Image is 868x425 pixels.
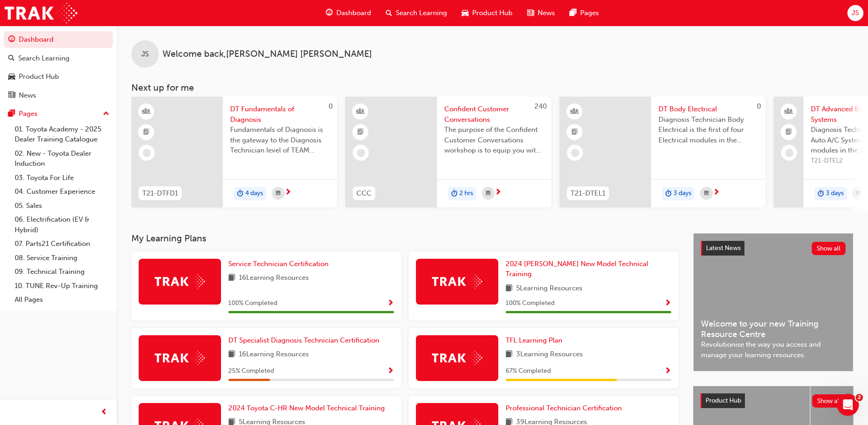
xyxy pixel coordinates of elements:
img: Trak [432,274,482,289]
span: calendar-icon [857,188,861,199]
button: DashboardSearch LearningProduct HubNews [4,29,113,105]
a: 2024 [PERSON_NAME] New Model Technical Training [506,259,671,279]
span: learningRecordVerb_NONE-icon [785,149,793,157]
a: 03. Toyota For Life [11,171,113,185]
span: booktick-icon [143,126,150,138]
a: Service Technician Certification [228,259,332,269]
span: Show Progress [664,300,671,308]
a: car-iconProduct Hub [454,4,520,22]
span: duration-icon [665,188,672,200]
a: 09. Technical Training [11,265,113,279]
span: book-icon [228,272,235,284]
span: Welcome to your new Training Resource Centre [701,319,846,339]
span: 16 Learning Resources [239,272,309,284]
a: 08. Service Training [11,251,113,265]
span: learningRecordVerb_NONE-icon [143,149,151,157]
button: Show all [812,242,846,255]
a: TFL Learning Plan [506,335,566,346]
span: news-icon [8,92,15,100]
span: book-icon [228,349,235,360]
a: 06. Electrification (EV & Hybrid) [11,212,113,237]
a: news-iconNews [520,4,562,22]
span: learningRecordVerb_NONE-icon [571,149,579,157]
span: Revolutionise the way you access and manage your learning resources. [701,339,846,360]
span: Show Progress [387,367,394,376]
a: 2024 Toyota C-HR New Model Technical Training [228,403,388,414]
span: learningResourceType_INSTRUCTOR_LED-icon [571,106,578,118]
span: 240 [534,102,547,110]
button: Show Progress [664,298,671,309]
span: 4 days [245,188,263,199]
span: prev-icon [101,407,108,418]
span: up-icon [103,108,109,120]
span: duration-icon [451,188,458,200]
h3: My Learning Plans [131,233,679,244]
a: search-iconSearch Learning [378,4,454,22]
span: 100 % Completed [228,298,277,309]
button: Show Progress [664,365,671,377]
span: 25 % Completed [228,366,274,376]
span: search-icon [386,7,392,19]
button: Pages [4,105,113,122]
img: Trak [155,274,205,289]
a: Latest NewsShow all [701,241,846,256]
span: book-icon [506,283,512,294]
span: guage-icon [8,36,15,44]
span: car-icon [8,73,15,81]
div: Pages [19,109,38,119]
span: next-icon [285,189,291,197]
a: Search Learning [4,50,113,67]
span: duration-icon [818,188,824,200]
span: Pages [580,8,599,18]
span: Professional Technician Certification [506,404,622,412]
span: next-icon [713,189,720,197]
span: news-icon [527,7,534,19]
span: News [538,8,555,18]
span: booktick-icon [357,126,364,138]
span: calendar-icon [276,188,280,199]
a: 05. Sales [11,199,113,213]
span: Welcome back , [PERSON_NAME] [PERSON_NAME] [162,49,372,60]
span: pages-icon [570,7,577,19]
a: 07. Parts21 Certification [11,237,113,251]
button: Show all [812,394,846,408]
span: DT Specialist Diagnosis Technician Certification [228,336,379,344]
span: 0 [757,102,761,110]
span: 0 [329,102,333,110]
span: Show Progress [387,300,394,308]
button: Show Progress [387,298,394,309]
span: T21-DTEL1 [571,188,605,199]
span: Service Technician Certification [228,260,329,268]
span: The purpose of the Confident Customer Conversations workshop is to equip you with tools to commun... [444,125,544,156]
span: Product Hub [472,8,512,18]
span: 2024 [PERSON_NAME] New Model Technical Training [506,260,648,278]
span: 5 Learning Resources [516,283,582,294]
span: duration-icon [237,188,243,200]
a: 0T21-DTFD1DT Fundamentals of DiagnosisFundamentals of Diagnosis is the gateway to the Diagnosis T... [131,97,337,207]
span: 3 Learning Resources [516,349,583,360]
span: DT Body Electrical [658,104,758,114]
span: guage-icon [326,7,333,19]
img: Trak [432,351,482,365]
span: search-icon [8,54,15,63]
button: Show Progress [387,365,394,377]
span: learningRecordVerb_NONE-icon [357,149,365,157]
a: Product HubShow all [701,393,846,408]
span: calendar-icon [486,188,491,199]
span: learningResourceType_INSTRUCTOR_LED-icon [143,106,150,118]
span: booktick-icon [786,126,792,138]
span: 3 days [826,188,844,199]
div: News [19,90,36,101]
span: 16 Learning Resources [239,349,309,360]
img: Trak [5,3,77,23]
span: Search Learning [396,8,447,18]
span: 2024 Toyota C-HR New Model Technical Training [228,404,385,412]
a: 240CCCConfident Customer ConversationsThe purpose of the Confident Customer Conversations worksho... [345,97,551,207]
span: CCC [356,188,372,199]
a: 01. Toyota Academy - 2025 Dealer Training Catalogue [11,122,113,147]
span: Fundamentals of Diagnosis is the gateway to the Diagnosis Technician level of TEAM Training and s... [230,125,330,156]
span: next-icon [495,189,501,197]
div: Search Learning [18,53,70,64]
